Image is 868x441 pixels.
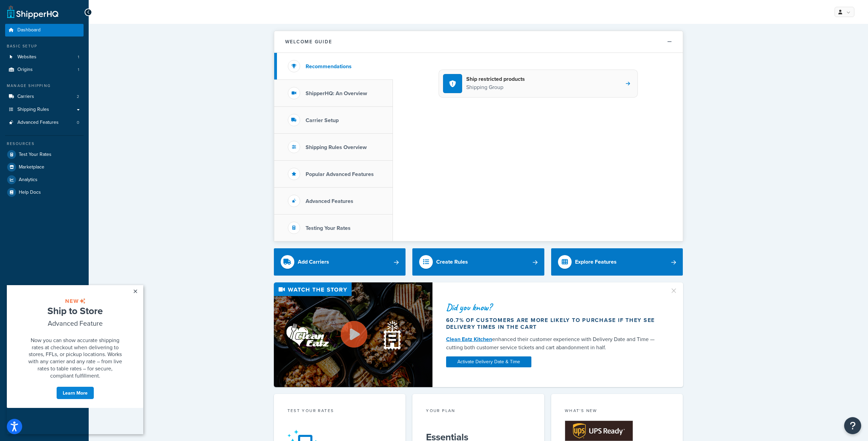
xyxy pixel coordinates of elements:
[5,90,84,103] li: Carriers
[41,19,96,32] span: Ship to Store
[5,116,84,129] li: Advanced Features
[77,120,79,126] span: 0
[17,107,49,113] span: Shipping Rules
[77,94,79,100] span: 2
[17,54,36,60] span: Websites
[446,303,662,312] div: Did you know?
[551,248,683,276] a: Explore Features
[5,103,84,116] a: Shipping Rules
[306,225,351,231] h3: Testing Your Rates
[5,90,84,103] a: Carriers2
[426,408,531,415] div: Your Plan
[565,408,670,415] div: What's New
[446,335,492,343] a: Clean Eatz Kitchen
[5,51,84,63] li: Websites
[306,63,352,70] h3: Recommendations
[5,116,84,129] a: Advanced Features0
[17,94,34,100] span: Carriers
[19,152,52,158] span: Test Your Rates
[844,417,861,434] button: Open Resource Center
[274,31,683,53] button: Welcome Guide
[5,63,84,76] a: Origins1
[5,24,84,36] a: Dashboard
[17,120,59,126] span: Advanced Features
[446,335,662,352] div: enhanced their customer experience with Delivery Date and Time — cutting both customer service ti...
[274,282,432,387] img: Video thumbnail
[466,83,525,92] p: Shipping Group
[49,101,87,114] a: Learn More
[436,257,468,267] div: Create Rules
[274,248,406,276] a: Add Carriers
[5,83,84,89] div: Manage Shipping
[446,317,662,330] div: 60.7% of customers are more likely to purchase if they see delivery times in the cart
[285,39,332,44] h2: Welcome Guide
[21,51,115,94] span: Now you can show accurate shipping rates at checkout when delivering to stores, FFLs, or pickup l...
[78,67,79,73] span: 1
[449,80,456,87] img: shield-exclamation-white-a0cba08c.svg
[41,33,96,43] span: Advanced Feature
[5,63,84,76] li: Origins
[5,174,84,186] a: Analytics
[5,43,84,49] div: Basic Setup
[17,67,33,73] span: Origins
[5,186,84,199] a: Help Docs
[306,171,374,177] h3: Popular Advanced Features
[288,408,392,415] div: Test your rates
[306,117,339,123] h3: Carrier Setup
[446,356,531,367] a: Activate Delivery Date & Time
[5,51,84,63] a: Websites1
[5,148,84,161] a: Test Your Rates
[5,141,84,147] div: Resources
[78,54,79,60] span: 1
[298,257,329,267] div: Add Carriers
[5,161,84,173] a: Marketplace
[19,177,38,183] span: Analytics
[19,190,41,195] span: Help Docs
[466,75,525,83] h4: Ship restricted products
[306,198,353,204] h3: Advanced Features
[306,144,367,150] h3: Shipping Rules Overview
[412,248,544,276] a: Create Rules
[17,27,41,33] span: Dashboard
[19,164,44,170] span: Marketplace
[306,90,367,97] h3: ShipperHQ: An Overview
[575,257,617,267] div: Explore Features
